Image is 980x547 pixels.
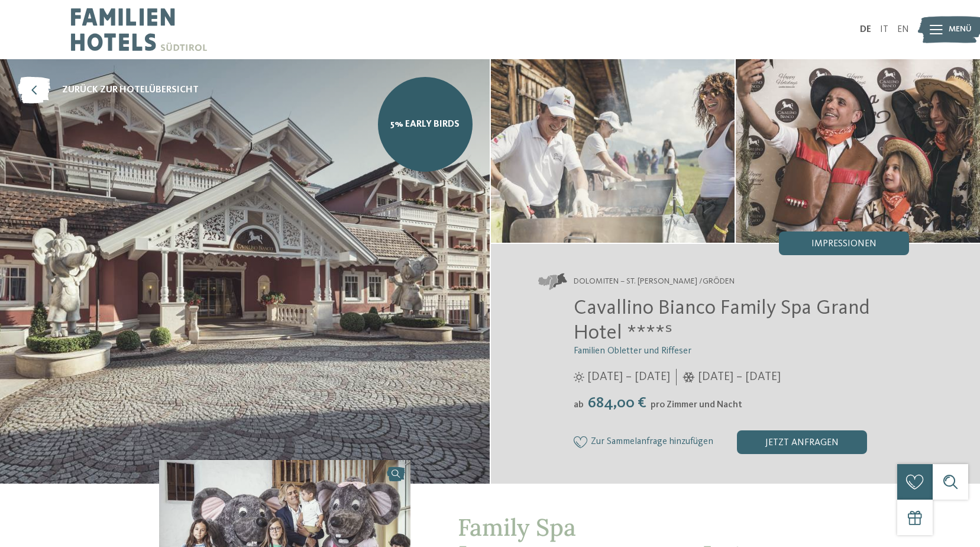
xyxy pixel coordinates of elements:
[585,395,649,411] span: 684,00 €
[591,437,713,448] span: Zur Sammelanfrage hinzufügen
[378,77,473,172] a: 5% Early Birds
[18,77,199,104] a: zurück zur Hotelübersicht
[390,118,460,131] span: 5% Early Birds
[880,25,888,34] a: IT
[62,83,199,96] span: zurück zur Hotelübersicht
[491,59,735,243] img: Im Familienhotel in St. Ulrich in Gröden wunschlos glücklich
[897,25,909,34] a: EN
[574,372,584,382] i: Öffnungszeiten im Sommer
[574,400,584,410] span: ab
[736,59,980,243] img: Im Familienhotel in St. Ulrich in Gröden wunschlos glücklich
[811,239,876,249] span: Impressionen
[651,400,742,410] span: pro Zimmer und Nacht
[860,25,871,34] a: DE
[574,346,691,356] span: Familien Obletter und Riffeser
[698,369,781,385] span: [DATE] – [DATE]
[587,369,670,385] span: [DATE] – [DATE]
[737,430,867,454] div: jetzt anfragen
[574,276,735,288] span: Dolomiten – St. [PERSON_NAME] /Gröden
[949,24,972,36] span: Menü
[574,298,870,343] span: Cavallino Bianco Family Spa Grand Hotel ****ˢ
[683,372,695,382] i: Öffnungszeiten im Winter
